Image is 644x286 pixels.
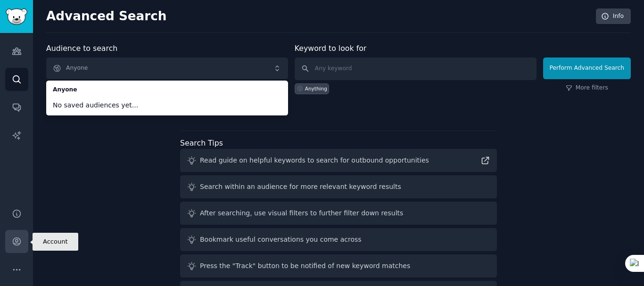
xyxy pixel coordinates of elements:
div: Press the "Track" button to be notified of new keyword matches [200,261,410,271]
label: Audience to search [46,44,117,53]
button: Perform Advanced Search [543,57,631,79]
label: Keyword to look for [295,44,367,53]
ul: Anyone [46,81,288,115]
span: No saved audiences yet... [53,100,281,110]
div: Read guide on helpful keywords to search for outbound opportunities [200,155,429,165]
label: Search Tips [180,139,223,147]
div: Search within an audience for more relevant keyword results [200,182,401,192]
div: After searching, use visual filters to further filter down results [200,208,403,218]
a: More filters [566,84,608,92]
button: Anyone [46,57,288,79]
h2: Advanced Search [46,9,591,24]
a: Info [596,8,631,25]
div: Anything [305,85,327,92]
input: Any keyword [295,57,537,80]
img: GummySearch logo [6,8,27,25]
div: Bookmark useful conversations you come across [200,235,362,245]
span: Anyone [53,86,281,94]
